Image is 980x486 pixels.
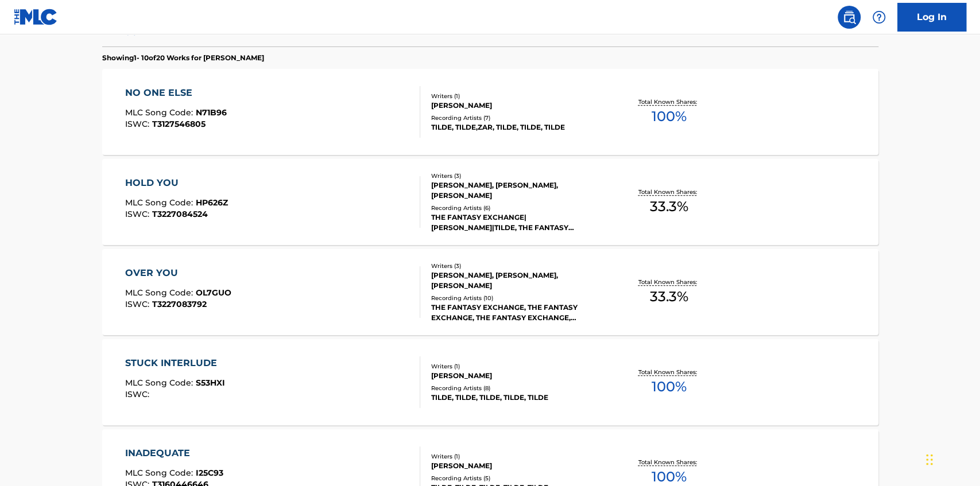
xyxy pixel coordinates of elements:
p: Total Known Shares: [638,458,700,466]
div: Writers ( 1 ) [431,362,605,371]
div: [PERSON_NAME], [PERSON_NAME], [PERSON_NAME] [431,270,605,291]
p: Total Known Shares: [638,278,700,286]
a: HOLD YOUMLC Song Code:HP626ZISWC:T3227084524Writers (3)[PERSON_NAME], [PERSON_NAME], [PERSON_NAME... [102,159,878,245]
span: ISWC : [125,209,152,219]
div: OVER YOU [125,266,231,280]
span: T3227084524 [152,209,208,219]
div: TILDE, TILDE,ZAR, TILDE, TILDE, TILDE [431,122,605,133]
div: HOLD YOU [125,176,228,190]
img: search [842,10,856,24]
a: Public Search [838,6,861,29]
span: 33.3 % [650,286,688,307]
img: help [872,10,886,24]
a: OVER YOUMLC Song Code:OL7GUOISWC:T3227083792Writers (3)[PERSON_NAME], [PERSON_NAME], [PERSON_NAME... [102,249,878,335]
span: MLC Song Code : [125,468,196,478]
div: Recording Artists ( 8 ) [431,384,605,392]
p: Showing 1 - 10 of 20 Works for [PERSON_NAME] [102,53,264,63]
img: MLC Logo [14,9,58,25]
span: N71B96 [196,107,227,118]
div: Recording Artists ( 7 ) [431,114,605,122]
div: TILDE, TILDE, TILDE, TILDE, TILDE [431,392,605,403]
a: Log In [897,3,966,32]
span: MLC Song Code : [125,197,196,208]
div: Recording Artists ( 6 ) [431,204,605,212]
div: Drag [926,442,933,477]
p: Total Known Shares: [638,188,700,196]
div: THE FANTASY EXCHANGE, THE FANTASY EXCHANGE, THE FANTASY EXCHANGE,[PERSON_NAME],TILDE, THE FANTASY... [431,302,605,323]
span: I25C93 [196,468,223,478]
div: Writers ( 3 ) [431,262,605,270]
div: Writers ( 1 ) [431,452,605,461]
span: HP626Z [196,197,228,208]
div: [PERSON_NAME] [431,371,605,381]
div: STUCK INTERLUDE [125,356,225,370]
div: [PERSON_NAME], [PERSON_NAME], [PERSON_NAME] [431,180,605,201]
span: T3227083792 [152,299,207,309]
div: Recording Artists ( 5 ) [431,474,605,483]
span: MLC Song Code : [125,287,196,298]
iframe: Chat Widget [923,431,980,486]
p: Total Known Shares: [638,98,700,106]
span: ISWC : [125,299,152,309]
span: 33.3 % [650,196,688,217]
div: THE FANTASY EXCHANGE|[PERSON_NAME]|TILDE, THE FANTASY EXCHANGE|[PERSON_NAME]|TILDE, THE FANTASY E... [431,212,605,233]
span: ISWC : [125,119,152,129]
div: Writers ( 3 ) [431,172,605,180]
div: INADEQUATE [125,446,223,460]
div: Writers ( 1 ) [431,92,605,100]
div: [PERSON_NAME] [431,461,605,471]
span: ISWC : [125,389,152,399]
span: MLC Song Code : [125,378,196,388]
span: S53HXI [196,378,225,388]
span: OL7GUO [196,287,231,298]
div: [PERSON_NAME] [431,100,605,111]
a: NO ONE ELSEMLC Song Code:N71B96ISWC:T3127546805Writers (1)[PERSON_NAME]Recording Artists (7)TILDE... [102,69,878,155]
div: Recording Artists ( 10 ) [431,294,605,302]
a: STUCK INTERLUDEMLC Song Code:S53HXIISWC:Writers (1)[PERSON_NAME]Recording Artists (8)TILDE, TILDE... [102,339,878,425]
div: NO ONE ELSE [125,86,227,100]
span: MLC Song Code : [125,107,196,118]
span: 100 % [652,376,687,397]
span: T3127546805 [152,119,206,129]
p: Total Known Shares: [638,368,700,376]
span: 100 % [652,106,687,127]
div: Help [867,6,890,29]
